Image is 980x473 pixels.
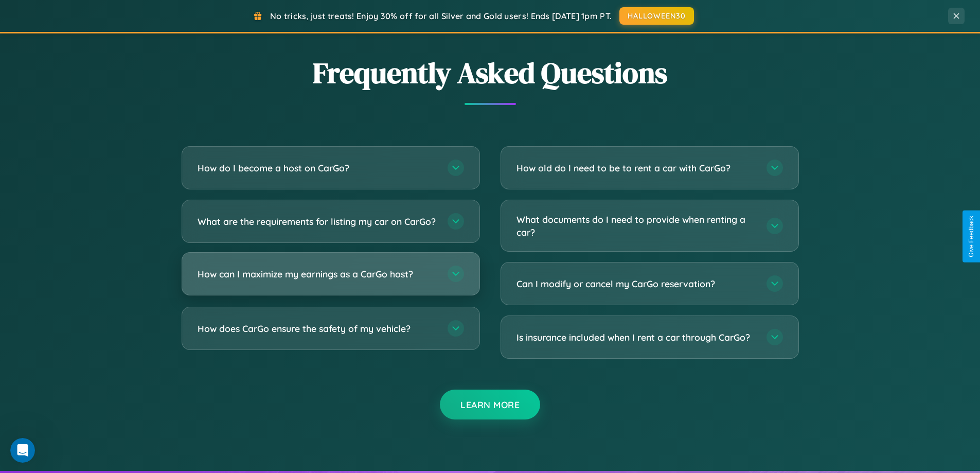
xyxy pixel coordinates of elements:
[968,216,975,257] div: Give Feedback
[516,162,756,174] h3: How old do I need to be to rent a car with CarGo?
[198,268,437,281] h3: How can I maximize my earnings as a CarGo host?
[516,331,756,344] h3: Is insurance included when I rent a car through CarGo?
[440,390,540,419] button: Learn More
[10,438,35,463] iframe: Intercom live chat
[182,53,799,93] h2: Frequently Asked Questions
[198,322,437,335] h3: How does CarGo ensure the safety of my vehicle?
[619,7,694,25] button: HALLOWEEN30
[198,215,437,228] h3: What are the requirements for listing my car on CarGo?
[516,213,756,238] h3: What documents do I need to provide when renting a car?
[270,11,612,21] span: No tricks, just treats! Enjoy 30% off for all Silver and Gold users! Ends [DATE] 1pm PT.
[516,277,756,290] h3: Can I modify or cancel my CarGo reservation?
[198,162,437,174] h3: How do I become a host on CarGo?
